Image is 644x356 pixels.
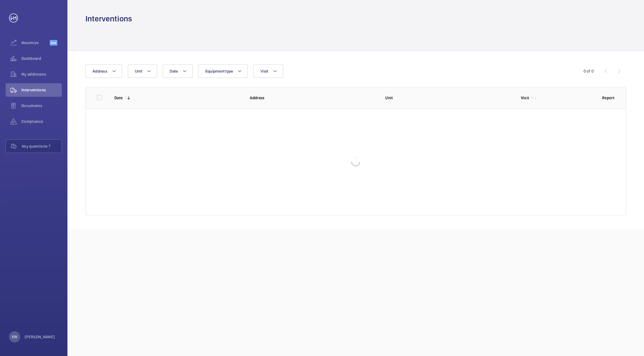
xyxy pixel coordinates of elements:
span: Address [92,69,107,73]
h1: Interventions [85,13,132,24]
span: Documents [21,103,62,109]
span: Unit [135,69,142,73]
span: Equipment type [205,69,233,73]
button: Unit [128,64,157,78]
div: 0 of 0 [584,68,594,74]
button: Address [85,64,122,78]
span: Dashboard [21,56,62,61]
button: Equipment type [198,64,248,78]
span: Any questions ? [22,143,62,149]
p: KW [12,334,17,340]
p: Unit [385,95,512,101]
p: Address [250,95,376,101]
p: [PERSON_NAME] [25,334,55,340]
span: Compliance [21,119,62,124]
p: Visit [521,95,529,101]
p: Date [114,95,123,101]
span: Date [170,69,178,73]
span: Interventions [21,87,62,93]
span: Maximize [21,40,50,46]
span: My addresses [21,71,62,77]
span: Visit [260,69,268,73]
button: Date [163,64,193,78]
button: Visit [253,64,283,78]
span: Beta [50,40,57,46]
p: Report [602,95,614,101]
